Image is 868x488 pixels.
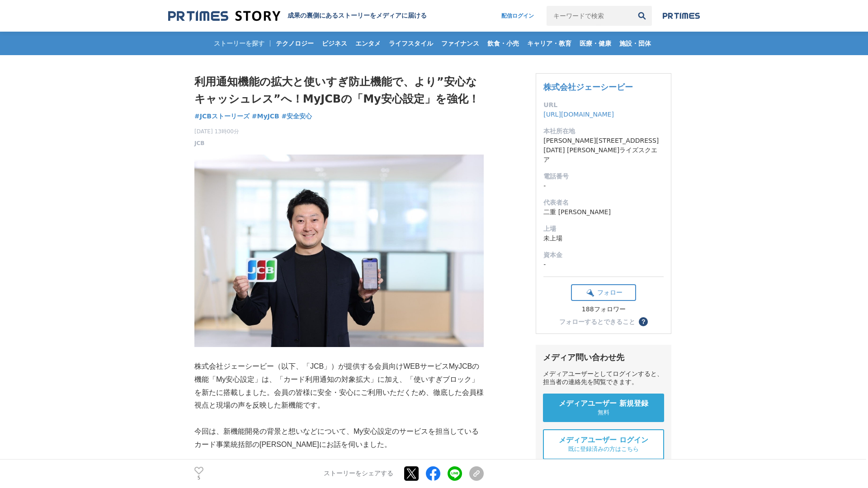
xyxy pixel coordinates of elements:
[252,112,279,120] span: #MyJCB
[598,408,609,417] span: 無料
[663,12,700,19] img: prtimes
[571,284,636,301] button: フォロー
[543,394,664,422] a: メディアユーザー 新規登録 無料
[194,155,484,347] img: thumbnail_9fc79d80-737b-11f0-a95f-61df31054317.jpg
[282,112,312,120] span: #安全安心
[543,100,664,110] dt: URL
[168,10,280,22] img: 成果の裏側にあるストーリーをメディアに届ける
[559,436,648,445] span: メディアユーザー ログイン
[543,370,664,386] div: メディアユーザーとしてログインすると、担当者の連絡先を閲覧できます。
[272,32,317,55] a: テクノロジー
[272,39,317,47] span: テクノロジー
[543,250,664,260] dt: 資本金
[194,476,203,480] p: 5
[352,32,384,55] a: エンタメ
[194,139,204,147] a: JCB
[324,470,393,478] p: ストーリーをシェアする
[252,112,279,121] a: #MyJCB
[438,32,483,55] a: ファイナンス
[632,6,652,26] button: 検索
[543,429,664,460] a: メディアユーザー ログイン 既に登録済みの方はこちら
[168,10,427,22] a: 成果の裏側にあるストーリーをメディアに届ける 成果の裏側にあるストーリーをメディアに届ける
[194,425,484,451] p: 今回は、新機能開発の背景と想いなどについて、My安心設定のサービスを担当しているカード事業統括部の[PERSON_NAME]にお話を伺いました。
[194,112,250,121] a: #JCBストーリーズ
[543,198,664,207] dt: 代表者名
[438,39,483,47] span: ファイナンス
[318,39,351,47] span: ビジネス
[640,319,646,325] span: ？
[543,181,664,191] dd: -
[559,399,648,408] span: メディアユーザー 新規登録
[484,32,523,55] a: 飲食・小売
[568,445,639,453] span: 既に登録済みの方はこちら
[352,39,384,47] span: エンタメ
[194,112,250,120] span: #JCBストーリーズ
[639,317,648,326] button: ？
[543,82,633,92] a: 株式会社ジェーシービー
[524,32,575,55] a: キャリア・教育
[543,224,664,234] dt: 上場
[543,111,614,118] a: [URL][DOMAIN_NAME]
[616,39,655,47] span: 施設・団体
[576,39,615,47] span: 医療・健康
[576,32,615,55] a: 医療・健康
[543,172,664,181] dt: 電話番号
[547,6,632,26] input: キーワードで検索
[543,127,664,136] dt: 本社所在地
[194,127,239,136] span: [DATE] 13時00分
[543,352,664,363] div: メディア問い合わせ先
[543,136,664,164] dd: [PERSON_NAME][STREET_ADDRESS][DATE] [PERSON_NAME]ライズスクエア
[543,207,664,217] dd: 二重 [PERSON_NAME]
[484,39,523,47] span: 飲食・小売
[571,305,636,314] div: 188フォロワー
[492,6,543,26] a: 配信ログイン
[524,39,575,47] span: キャリア・教育
[288,12,427,20] h2: 成果の裏側にあるストーリーをメディアに届ける
[385,39,437,47] span: ライフスタイル
[559,319,635,325] div: フォローするとできること
[385,32,437,55] a: ライフスタイル
[543,234,664,243] dd: 未上場
[616,32,655,55] a: 施設・団体
[194,360,484,412] p: 株式会社ジェーシービー（以下、「JCB」）が提供する会員向けWEBサービスMyJCBの機能「My安心設定」は、「カード利用通知の対象拡大」に加え、「使いすぎブロック」を新たに搭載しました。会員の...
[194,73,484,108] h1: 利用通知機能の拡大と使いすぎ防止機能で、より”安心なキャッシュレス”へ！MyJCBの「My安心設定」を強化！
[543,260,664,269] dd: -
[282,112,312,121] a: #安全安心
[318,32,351,55] a: ビジネス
